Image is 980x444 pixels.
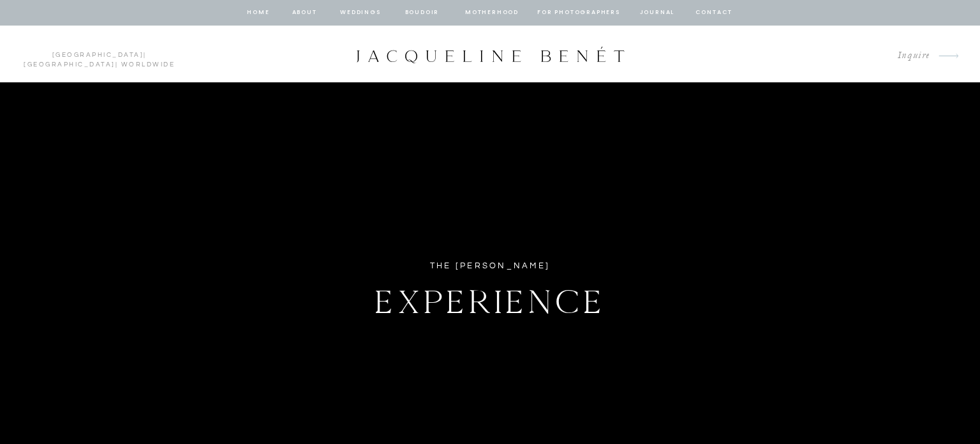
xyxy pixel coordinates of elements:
a: [GEOGRAPHIC_DATA] [24,61,115,68]
a: about [291,7,318,19]
a: Inquire [887,47,930,65]
a: for photographers [537,7,620,19]
a: Motherhood [465,7,518,19]
div: The [PERSON_NAME] [386,259,594,273]
h1: Experience [306,276,674,321]
p: | | Worldwide [18,50,181,58]
a: home [246,7,271,19]
a: [GEOGRAPHIC_DATA] [52,52,144,58]
a: journal [637,7,677,19]
a: contact [694,7,734,19]
a: Weddings [339,7,382,19]
a: BOUDOIR [404,7,440,19]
